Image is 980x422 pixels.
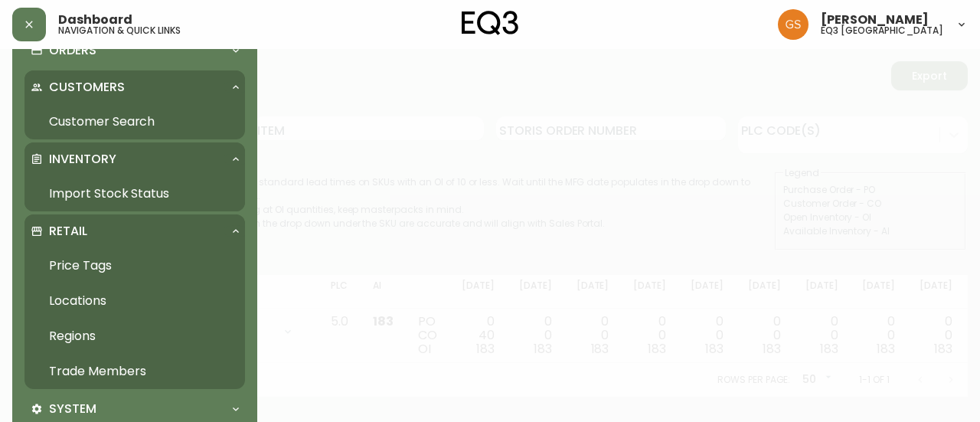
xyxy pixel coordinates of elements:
[778,9,808,40] img: 6b403d9c54a9a0c30f681d41f5fc2571
[821,14,929,26] span: [PERSON_NAME]
[462,11,518,35] img: logo
[58,14,132,26] span: Dashboard
[49,151,116,168] p: Inventory
[24,354,245,389] a: Trade Members
[24,283,245,319] a: Locations
[49,42,96,59] p: Orders
[24,214,245,248] div: Retail
[49,401,96,417] p: System
[24,176,245,211] a: Import Stock Status
[24,142,245,176] div: Inventory
[24,248,245,283] a: Price Tags
[49,79,125,96] p: Customers
[821,26,943,35] h5: eq3 [GEOGRAPHIC_DATA]
[24,104,245,139] a: Customer Search
[24,34,245,67] div: Orders
[24,319,245,354] a: Regions
[58,26,181,35] h5: navigation & quick links
[24,70,245,104] div: Customers
[49,223,87,240] p: Retail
